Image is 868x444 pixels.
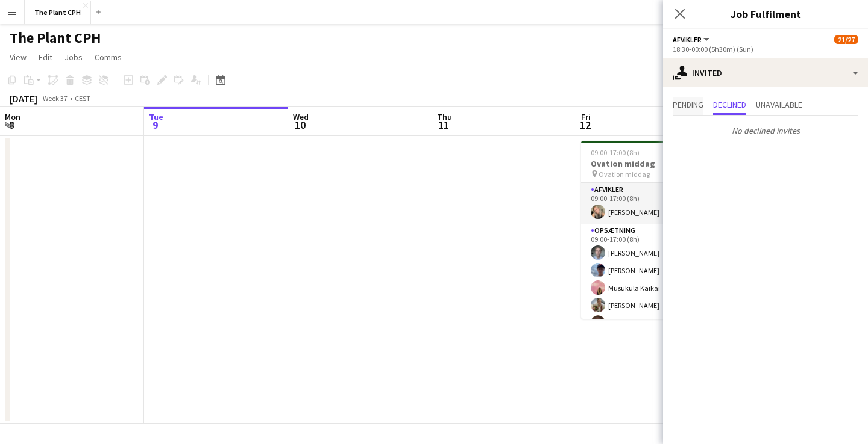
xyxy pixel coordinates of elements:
[581,141,716,319] app-job-card: 09:00-17:00 (8h)7/7Ovation middag Ovation middag2 RolesAfvikler1/109:00-17:00 (8h)[PERSON_NAME]Op...
[591,148,640,157] span: 09:00-17:00 (8h)
[673,45,858,54] div: 18:30-00:00 (5h30m) (Sun)
[90,49,127,65] a: Comms
[40,94,70,103] span: Week 37
[95,52,122,63] span: Comms
[293,111,309,122] span: Wed
[5,111,20,122] span: Mon
[673,100,703,109] span: Pending
[10,93,37,105] div: [DATE]
[581,158,716,169] h3: Ovation middag
[34,49,57,65] a: Edit
[663,6,868,22] h3: Job Fulfilment
[663,58,868,87] div: Invited
[599,170,650,179] span: Ovation middag
[713,100,746,109] span: Declined
[10,29,101,47] h1: The Plant CPH
[75,94,90,103] div: CEST
[3,118,20,132] span: 8
[10,52,27,63] span: View
[5,49,31,65] a: View
[579,118,591,132] span: 12
[437,111,452,122] span: Thu
[581,183,716,224] app-card-role: Afvikler1/109:00-17:00 (8h)[PERSON_NAME]
[581,224,716,352] app-card-role: Opsætning6/609:00-17:00 (8h)[PERSON_NAME][PERSON_NAME]Musukula Kaikai[PERSON_NAME][PERSON_NAME]
[581,111,591,122] span: Fri
[673,35,711,44] button: Afvikler
[149,111,163,122] span: Tue
[834,35,858,44] span: 21/27
[756,100,802,109] span: Unavailable
[435,118,452,132] span: 11
[147,118,163,132] span: 9
[25,1,91,24] button: The Plant CPH
[64,52,83,63] span: Jobs
[39,52,52,63] span: Edit
[60,49,87,65] a: Jobs
[673,35,702,44] span: Afvikler
[291,118,309,132] span: 10
[663,120,868,141] p: No declined invites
